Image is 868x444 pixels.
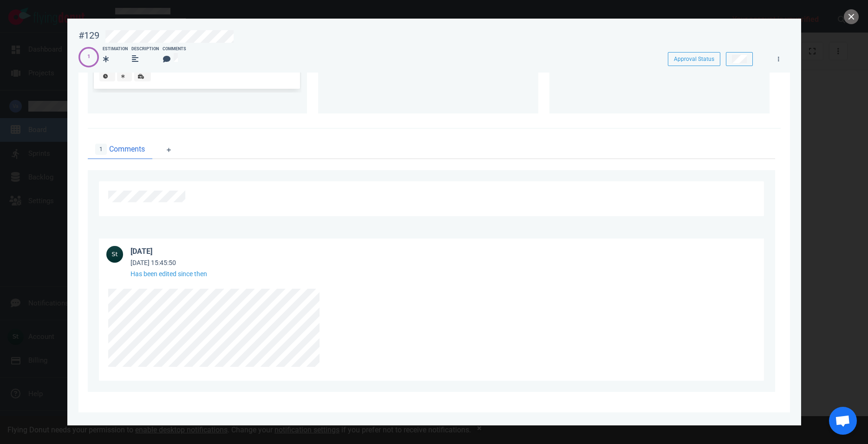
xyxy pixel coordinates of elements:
span: 1 [95,144,107,155]
div: Estimation [103,46,128,53]
img: 36 [106,246,123,263]
div: #129 [78,30,99,41]
small: Has been edited since then [131,270,207,278]
small: [DATE] 15:45:50 [131,259,176,266]
div: 1 [87,53,90,61]
div: Description [131,46,159,53]
div: [DATE] [131,246,152,257]
button: close [844,9,859,24]
a: Open chat [829,407,857,435]
span: Comments [109,144,145,155]
div: Comments [163,46,186,53]
button: Approval Status [668,52,720,66]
